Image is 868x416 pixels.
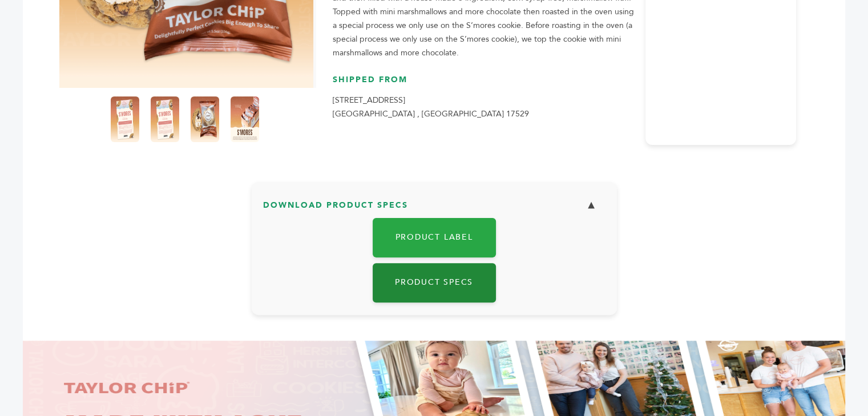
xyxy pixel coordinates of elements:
h3: Download Product Specs [263,193,605,227]
img: Taylor Chip S'mores 6 innerpacks per case 5.5 oz Product Label [111,96,139,142]
a: Product Specs [373,263,496,302]
img: Taylor Chip S'mores 6 innerpacks per case 5.5 oz [191,96,219,142]
img: Taylor Chip S'mores 6 innerpacks per case 5.5 oz [231,96,259,142]
button: ▼ [577,193,605,218]
a: Product Label [373,218,496,257]
img: Taylor Chip S'mores 6 innerpacks per case 5.5 oz Nutrition Info [151,96,179,142]
h3: Shipped From [333,74,634,94]
p: [STREET_ADDRESS] [GEOGRAPHIC_DATA] , [GEOGRAPHIC_DATA] 17529 [333,94,634,121]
